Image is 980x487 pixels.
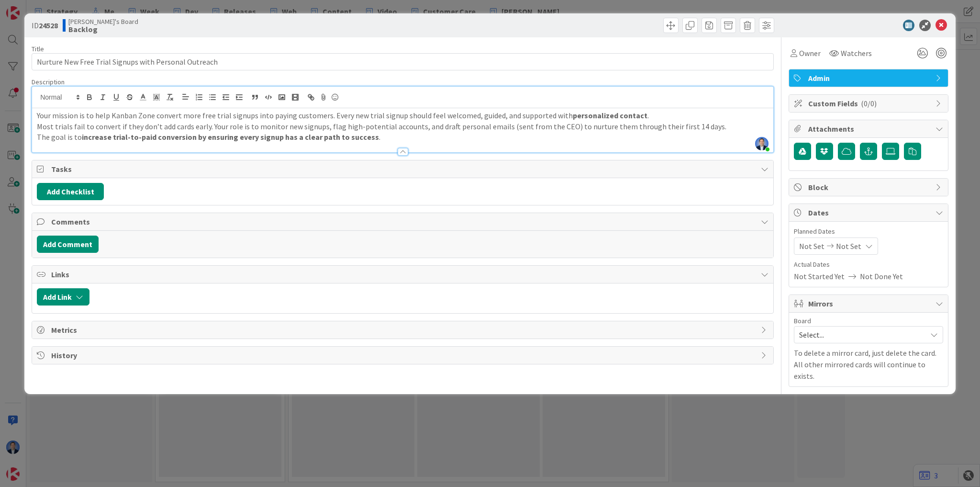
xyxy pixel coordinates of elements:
span: Not Set [836,240,861,252]
label: Title [32,45,44,53]
span: Description [32,78,65,86]
span: Not Set [799,240,824,252]
button: Add Link [37,288,89,306]
img: 0C7sLYpboC8qJ4Pigcws55mStztBx44M.png [755,137,768,150]
span: ID [32,20,58,31]
span: Attachments [808,123,931,135]
span: Board [794,317,811,324]
span: Comments [51,216,756,227]
button: Add Comment [37,236,99,253]
b: Backlog [68,25,138,33]
span: Not Started Yet [794,271,845,282]
b: 24528 [39,21,58,30]
span: [PERSON_NAME]'s Board [68,18,138,25]
button: Add Checklist [37,183,104,200]
p: To delete a mirror card, just delete the card. All other mirrored cards will continue to exists. [794,347,943,382]
span: Metrics [51,324,756,336]
span: ( 0/0 ) [861,99,877,108]
span: History [51,350,756,361]
span: Watchers [841,47,872,59]
span: Links [51,269,756,280]
p: The goal is to . [37,132,768,143]
strong: increase trial-to-paid conversion by ensuring every signup has a clear path to success [82,132,379,142]
span: Not Done Yet [860,271,903,282]
span: Select... [799,328,922,341]
span: Tasks [51,163,756,175]
span: Custom Fields [808,98,931,109]
span: Owner [799,47,821,59]
p: Your mission is to help Kanban Zone convert more free trial signups into paying customers. Every ... [37,110,768,121]
strong: personalized contact [573,111,647,120]
input: type card name here... [32,53,774,70]
span: Dates [808,207,931,218]
span: Admin [808,72,931,84]
span: Mirrors [808,298,931,309]
p: Most trials fail to convert if they don’t add cards early. Your role is to monitor new signups, f... [37,121,768,132]
span: Actual Dates [794,260,943,270]
span: Block [808,181,931,193]
span: Planned Dates [794,227,943,237]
